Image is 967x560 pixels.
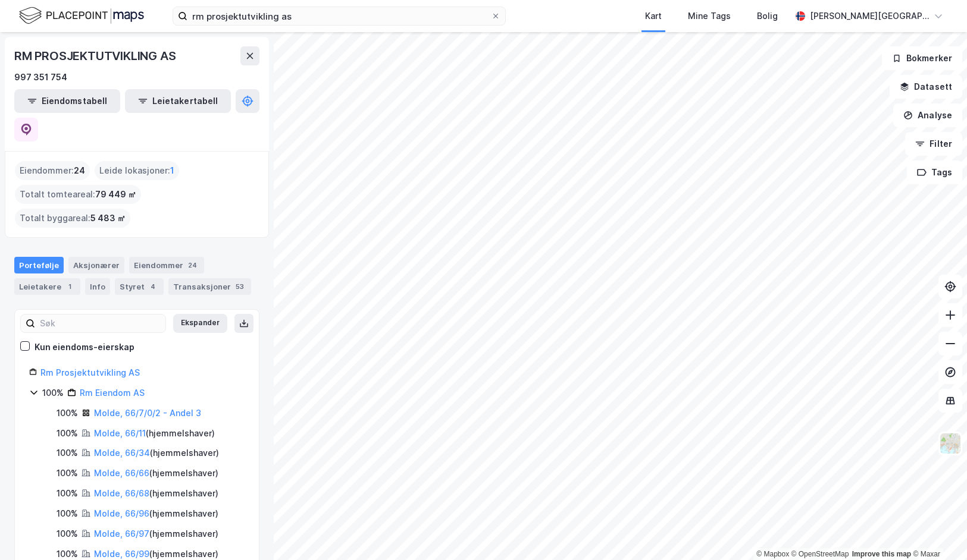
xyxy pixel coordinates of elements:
[187,7,491,25] input: Søk på adresse, matrikkel, gårdeiere, leietakere eller personer
[94,408,201,418] a: Molde, 66/7/0/2 - Andel 3
[94,528,149,539] a: Molde, 66/97
[64,281,76,292] div: 1
[95,187,136,202] span: 79 449 ㎡
[15,161,90,180] div: Eiendommer :
[94,468,149,478] a: Molde, 66/66
[756,550,789,558] a: Mapbox
[645,9,662,23] div: Kart
[57,527,78,541] div: 100%
[168,278,251,295] div: Transaksjoner
[35,314,165,332] input: Søk
[852,550,911,558] a: Improve this map
[125,89,231,113] button: Leietakertabell
[80,388,145,398] a: Rm Eiendom AS
[90,211,126,225] span: 5 483 ㎡
[233,281,246,292] div: 53
[42,386,64,400] div: 100%
[170,163,174,178] span: 1
[907,161,962,184] button: Tags
[14,278,80,295] div: Leietakere
[15,185,141,204] div: Totalt tomteareal :
[57,446,78,460] div: 100%
[94,428,146,438] a: Molde, 66/11
[791,550,849,558] a: OpenStreetMap
[186,259,199,271] div: 24
[129,257,204,273] div: Eiendommer
[907,503,967,560] div: Kontrollprogram for chat
[890,75,962,99] button: Datasett
[94,448,150,458] a: Molde, 66/34
[173,314,227,333] button: Ekspander
[57,486,78,501] div: 100%
[757,9,778,23] div: Bolig
[35,340,134,354] div: Kun eiendoms-eierskap
[893,103,962,127] button: Analyse
[907,503,967,560] iframe: Chat Widget
[94,426,215,441] div: ( hjemmelshaver )
[94,549,149,559] a: Molde, 66/99
[57,406,78,420] div: 100%
[14,46,178,65] div: RM PROSJEKTUTVIKLING AS
[94,486,218,501] div: ( hjemmelshaver )
[57,426,78,441] div: 100%
[115,278,164,295] div: Styret
[40,367,140,377] a: Rm Prosjektutvikling AS
[85,278,110,295] div: Info
[810,9,929,23] div: [PERSON_NAME][GEOGRAPHIC_DATA]
[57,466,78,480] div: 100%
[74,163,85,178] span: 24
[94,508,149,518] a: Molde, 66/96
[882,46,962,70] button: Bokmerker
[94,446,219,460] div: ( hjemmelshaver )
[15,209,130,228] div: Totalt byggareal :
[905,132,962,156] button: Filter
[688,9,731,23] div: Mine Tags
[14,89,120,113] button: Eiendomstabell
[94,527,218,541] div: ( hjemmelshaver )
[14,70,67,84] div: 997 351 754
[147,281,159,292] div: 4
[94,506,218,521] div: ( hjemmelshaver )
[68,257,124,273] div: Aksjonærer
[94,488,149,498] a: Molde, 66/68
[939,432,962,455] img: Z
[57,506,78,521] div: 100%
[14,257,64,273] div: Portefølje
[19,5,144,26] img: logo.f888ab2527a4732fd821a326f86c7f29.svg
[94,466,218,480] div: ( hjemmelshaver )
[95,161,179,180] div: Leide lokasjoner :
